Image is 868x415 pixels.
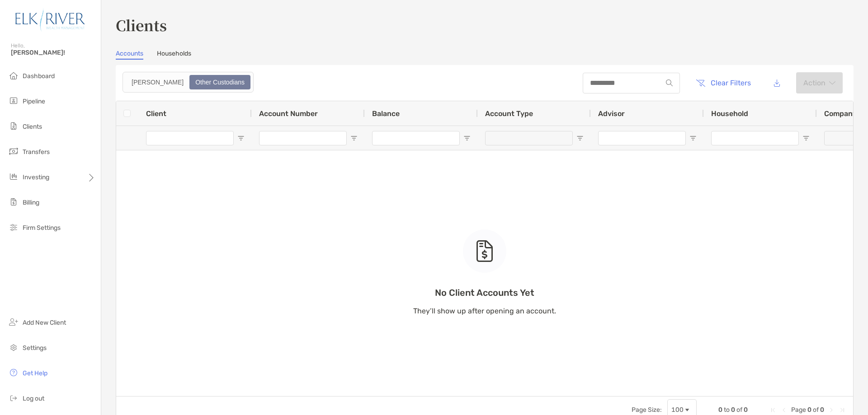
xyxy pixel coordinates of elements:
span: Settings [23,344,47,352]
button: Clear Filters [689,73,758,93]
img: input icon [666,79,673,86]
div: Next Page [828,406,835,414]
div: Previous Page [780,406,788,414]
img: investing icon [8,171,19,182]
span: Clients [23,123,42,131]
span: Dashboard [23,72,55,80]
img: billing icon [8,196,19,207]
span: Page [791,406,806,414]
span: 0 [807,406,811,414]
span: 0 [731,406,735,414]
span: to [724,406,730,414]
span: of [736,406,742,414]
span: Log out [23,395,44,402]
img: logout icon [8,392,19,403]
span: 0 [820,406,824,414]
span: Investing [23,173,49,181]
a: Accounts [116,50,143,60]
img: firm-settings icon [8,222,19,233]
span: [PERSON_NAME]! [11,49,95,56]
div: segmented control [123,72,254,93]
span: Transfers [23,148,50,156]
img: clients icon [8,121,19,131]
span: of [813,406,819,414]
div: 100 [671,406,684,414]
div: Other Custodians [190,76,250,89]
button: Actionarrow [796,72,843,93]
span: Billing [23,199,39,206]
img: arrow [829,81,835,85]
p: They’ll show up after opening an account. [413,305,556,317]
img: add_new_client icon [8,317,19,327]
img: empty state icon [476,240,494,262]
h3: Clients [116,14,854,35]
div: First Page [769,406,777,414]
div: Last Page [839,406,846,414]
div: Zoe [127,76,189,89]
span: 0 [744,406,748,414]
img: dashboard icon [8,70,19,81]
span: Add New Client [23,319,66,326]
img: get-help icon [8,367,19,378]
img: Zoe Logo [11,4,90,36]
span: Pipeline [23,98,45,105]
span: Get Help [23,369,47,377]
span: Firm Settings [23,224,61,232]
div: Page Size: [632,406,662,414]
img: transfers icon [8,146,19,157]
img: settings icon [8,342,19,353]
span: 0 [718,406,722,414]
img: pipeline icon [8,95,19,106]
a: Households [157,50,191,60]
p: No Client Accounts Yet [413,287,556,298]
